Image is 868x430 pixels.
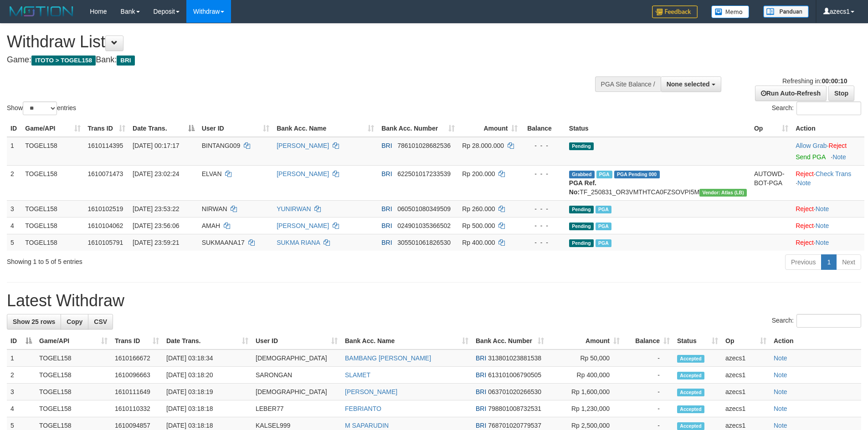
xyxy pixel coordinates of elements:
[462,142,504,149] span: Rp 28.000.000
[488,388,541,395] span: Copy 063701020266530 to clipboard
[722,349,770,367] td: azecs1
[88,142,123,149] span: 1610114395
[7,56,570,65] h4: Game: Bank:
[476,388,486,395] span: BRI
[133,205,179,212] span: [DATE] 23:53:22
[796,205,814,212] a: Reject
[345,405,381,412] a: FEBRIANTO
[569,171,595,178] span: Grabbed
[13,318,55,325] span: Show 25 rows
[565,165,750,200] td: TF_250831_OR3VMTHTCA0FZSOVPI5M
[277,239,320,246] a: SUKMA RIANA
[21,120,84,137] th: Game/API: activate to sort column ascending
[772,314,861,328] label: Search:
[677,422,704,430] span: Accepted
[7,33,570,51] h1: Withdraw List
[7,384,36,400] td: 3
[785,254,822,270] a: Previous
[7,333,36,349] th: ID: activate to sort column descending
[7,101,76,115] label: Show entries
[458,120,521,137] th: Amount: activate to sort column ascending
[198,120,273,137] th: User ID: activate to sort column ascending
[277,205,311,212] a: YUNIRWAN
[252,367,341,384] td: SARONGAN
[397,170,451,177] span: Copy 622501017233539 to clipboard
[763,5,809,18] img: panduan.png
[7,165,21,200] td: 2
[677,405,704,413] span: Accepted
[774,388,787,395] a: Note
[133,170,179,177] span: [DATE] 23:02:24
[722,384,770,400] td: azecs1
[569,206,594,213] span: Pending
[677,389,704,396] span: Accepted
[488,371,541,379] span: Copy 613101006790505 to clipboard
[476,371,486,379] span: BRI
[341,333,472,349] th: Bank Acc. Name: activate to sort column ascending
[796,142,828,149] span: ·
[36,384,111,400] td: TOGEL158
[472,333,548,349] th: Bank Acc. Number: activate to sort column ascending
[163,400,252,417] td: [DATE] 03:18:18
[816,239,829,246] a: Note
[23,101,57,115] select: Showentries
[796,101,861,115] input: Search:
[832,153,846,161] a: Note
[796,239,814,246] a: Reject
[772,101,861,115] label: Search:
[792,165,864,200] td: · ·
[252,349,341,367] td: [DEMOGRAPHIC_DATA]
[381,142,392,149] span: BRI
[397,205,451,212] span: Copy 060501080349509 to clipboard
[569,179,596,196] b: PGA Ref. No:
[381,205,392,212] span: BRI
[836,254,861,270] a: Next
[667,81,710,88] span: None selected
[84,120,129,137] th: Trans ID: activate to sort column ascending
[7,400,36,417] td: 4
[792,137,864,166] td: ·
[548,367,623,384] td: Rp 400,000
[750,120,792,137] th: Op: activate to sort column ascending
[774,354,787,362] a: Note
[252,333,341,349] th: User ID: activate to sort column ascending
[816,170,852,177] a: Check Trans
[816,222,829,229] a: Note
[816,205,829,212] a: Note
[21,217,84,234] td: TOGEL158
[7,314,61,329] a: Show 25 rows
[792,234,864,251] td: ·
[476,354,486,362] span: BRI
[796,170,814,177] a: Reject
[378,120,458,137] th: Bank Acc. Number: activate to sort column ascending
[774,405,787,412] a: Note
[94,318,107,325] span: CSV
[525,169,561,178] div: - - -
[252,384,341,400] td: [DEMOGRAPHIC_DATA]
[525,141,561,150] div: - - -
[770,333,861,349] th: Action
[397,142,451,149] span: Copy 786101028682536 to clipboard
[21,200,84,217] td: TOGEL158
[345,371,370,379] a: SLAMET
[133,239,179,246] span: [DATE] 23:59:21
[381,239,392,246] span: BRI
[163,333,252,349] th: Date Trans.: activate to sort column ascending
[797,179,811,187] a: Note
[623,367,673,384] td: -
[397,222,451,229] span: Copy 024901035366502 to clipboard
[722,367,770,384] td: azecs1
[462,170,495,177] span: Rp 200.000
[755,86,827,101] a: Run Auto-Refresh
[796,153,825,161] a: Send PGA
[828,86,854,101] a: Stop
[345,422,389,429] a: M SAPARUDIN
[117,56,134,66] span: BRI
[711,5,750,18] img: Button%20Memo.svg
[345,354,431,362] a: BAMBANG [PERSON_NAME]
[525,221,561,230] div: - - -
[36,349,111,367] td: TOGEL158
[673,333,722,349] th: Status: activate to sort column ascending
[381,170,392,177] span: BRI
[525,204,561,213] div: - - -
